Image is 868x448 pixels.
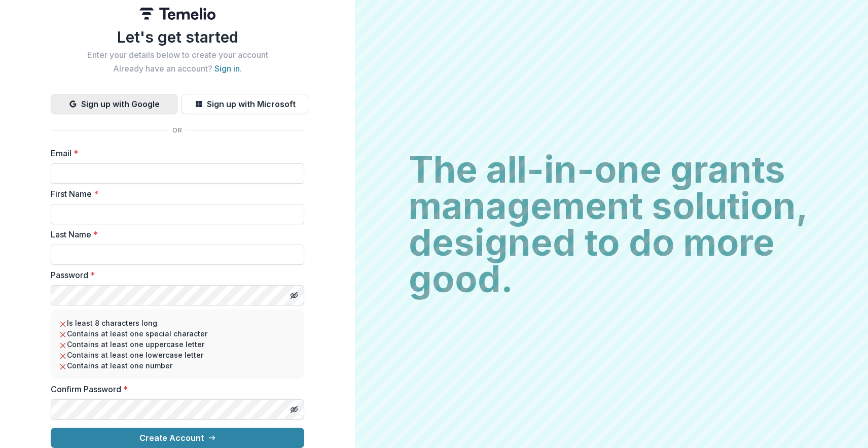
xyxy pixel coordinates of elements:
label: Last Name [51,228,298,240]
li: Is least 8 characters long [59,318,296,328]
li: Contains at least one lowercase letter [59,350,296,360]
h2: Enter your details below to create your account [51,50,304,60]
label: Email [51,147,298,159]
li: Contains at least one special character [59,328,296,339]
label: First Name [51,188,298,200]
a: Sign in [214,63,240,74]
h1: Let's get started [51,28,304,46]
button: Toggle password visibility [286,287,302,303]
label: Password [51,269,298,281]
button: Create Account [51,428,304,448]
img: Temelio [139,8,215,20]
li: Contains at least one uppercase letter [59,339,296,350]
h2: Already have an account? . [51,64,304,74]
label: Confirm Password [51,383,298,395]
button: Sign up with Google [51,94,177,114]
button: Toggle password visibility [286,401,302,418]
button: Sign up with Microsoft [182,94,308,114]
li: Contains at least one number [59,360,296,371]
